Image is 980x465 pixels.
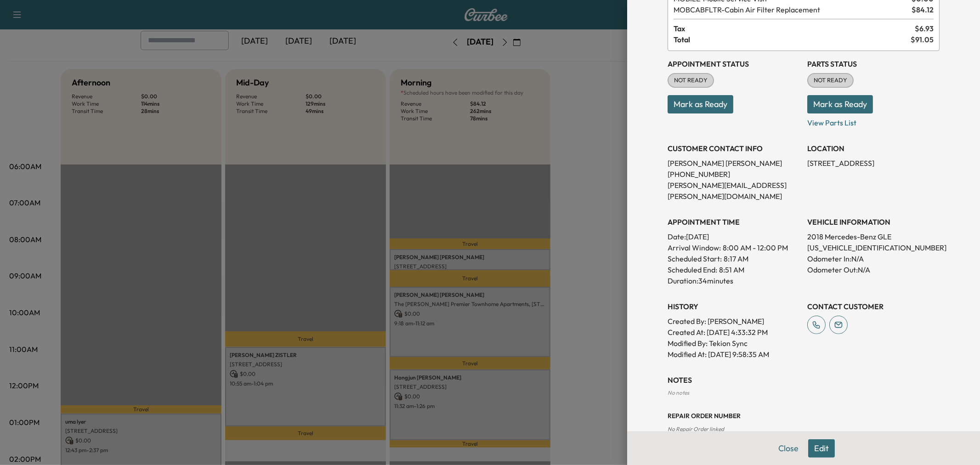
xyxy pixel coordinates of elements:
[674,23,915,34] span: Tax
[668,338,800,349] p: Modified By : Tekion Sync
[723,242,788,253] span: 8:00 AM - 12:00 PM
[668,242,800,253] p: Arrival Window:
[668,253,722,264] p: Scheduled Start:
[807,253,940,264] p: Odometer In: N/A
[668,95,733,113] button: Mark as Ready
[772,439,804,458] button: Close
[807,264,940,275] p: Odometer Out: N/A
[668,216,800,227] h3: APPOINTMENT TIME
[807,95,873,113] button: Mark as Ready
[807,301,940,312] h3: CONTACT CUSTOMER
[807,58,940,69] h3: Parts Status
[668,58,800,69] h3: Appointment Status
[668,374,940,386] h3: NOTES
[807,113,940,128] p: View Parts List
[668,389,940,397] div: No notes
[668,264,717,275] p: Scheduled End:
[668,231,800,242] p: Date: [DATE]
[674,4,908,15] span: Cabin Air Filter Replacement
[915,23,934,34] span: $ 6.93
[668,425,724,432] span: No Repair Order linked
[668,76,713,85] span: NOT READY
[807,143,940,154] h3: LOCATION
[807,242,940,253] p: [US_VEHICLE_IDENTIFICATION_NUMBER]
[674,34,911,45] span: Total
[807,216,940,227] h3: VEHICLE INFORMATION
[807,231,940,242] p: 2018 Mercedes-Benz GLE
[668,411,940,420] h3: Repair Order number
[724,253,748,264] p: 8:17 AM
[912,4,934,15] span: $ 84.12
[808,76,853,85] span: NOT READY
[668,316,800,327] p: Created By : [PERSON_NAME]
[911,34,934,45] span: $ 91.05
[668,349,800,360] p: Modified At : [DATE] 9:58:35 AM
[668,158,800,169] p: [PERSON_NAME] [PERSON_NAME]
[668,275,800,286] p: Duration: 34 minutes
[807,158,940,169] p: [STREET_ADDRESS]
[808,439,835,458] button: Edit
[668,180,800,202] p: [PERSON_NAME][EMAIL_ADDRESS][PERSON_NAME][DOMAIN_NAME]
[719,264,744,275] p: 8:51 AM
[668,327,800,338] p: Created At : [DATE] 4:33:32 PM
[668,301,800,312] h3: History
[668,169,800,180] p: [PHONE_NUMBER]
[668,143,800,154] h3: CUSTOMER CONTACT INFO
